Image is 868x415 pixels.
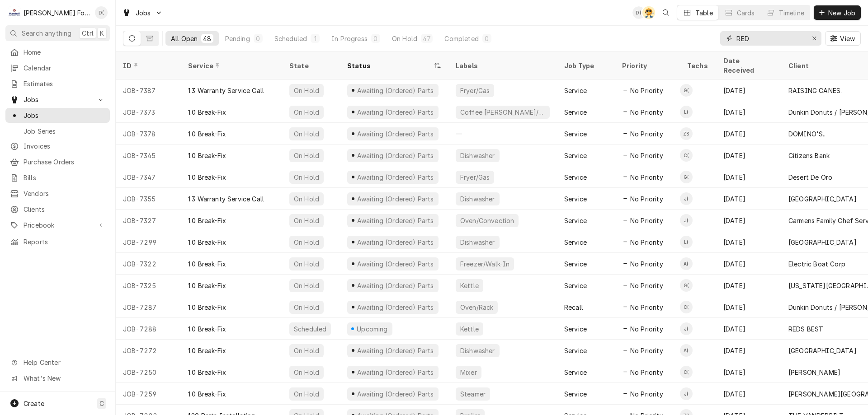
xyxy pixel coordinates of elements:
button: View [825,31,861,46]
div: Upcoming [356,324,389,334]
div: G( [680,171,693,183]
span: Reports [24,237,105,247]
div: On Hold [293,173,320,182]
a: Go to Help Center [5,355,110,370]
div: JOB-7325 [116,275,181,296]
div: Kettle [459,281,480,290]
div: [PERSON_NAME] [788,368,840,377]
div: RAISING CANES. [788,86,842,95]
div: C( [680,301,693,313]
div: Awaiting (Ordered) Parts [356,216,434,225]
span: Estimates [24,79,105,89]
div: 0 [373,34,378,43]
input: Keyword search [736,31,804,46]
div: JOB-7327 [116,210,181,231]
div: Chris Branca (99)'s Avatar [680,301,693,313]
div: On Hold [293,86,320,95]
div: [DATE] [716,275,781,296]
span: Create [24,400,44,407]
div: 1.0 Break-Fix [188,346,226,355]
span: Jobs [24,95,92,104]
div: Date Received [723,56,772,75]
div: AT [642,6,655,19]
div: L( [680,106,693,118]
div: On Hold [293,151,320,160]
div: JOB-7347 [116,166,181,188]
div: J( [680,387,693,400]
span: Pricebook [24,220,92,230]
div: Awaiting (Ordered) Parts [356,281,434,290]
div: 1.0 Break-Fix [188,389,226,399]
div: JOB-7288 [116,318,181,340]
div: Fryer/Gas [459,86,491,95]
div: [DATE] [716,318,781,340]
div: M [8,6,21,19]
div: Priority [622,61,671,70]
a: Clients [5,202,110,217]
div: Labels [456,61,550,70]
a: Reports [5,234,110,249]
span: No Priority [630,194,663,204]
span: No Priority [630,173,663,182]
div: James Lunney (128)'s Avatar [680,387,693,400]
div: Job Type [564,61,608,70]
div: Steamer [459,389,486,399]
span: Purchase Orders [24,157,105,167]
div: 1.0 Break-Fix [188,129,226,139]
div: Service [564,194,587,204]
div: Pending [225,34,250,43]
div: Awaiting (Ordered) Parts [356,151,434,160]
a: Job Series [5,124,110,139]
span: No Priority [630,129,663,139]
div: Awaiting (Ordered) Parts [356,173,434,182]
span: Vendors [24,189,105,198]
div: Service [564,238,587,247]
span: No Priority [630,389,663,399]
div: Service [564,107,587,117]
div: On Hold [293,259,320,269]
div: Scheduled [293,324,327,334]
div: Chris Branca (99)'s Avatar [680,149,693,162]
div: ZS [680,127,693,140]
div: 1.0 Break-Fix [188,216,226,225]
span: Jobs [24,111,105,120]
span: New Job [826,8,857,18]
div: Zz Pending No Schedule's Avatar [680,127,693,140]
div: Service [564,151,587,160]
div: C( [680,366,693,378]
div: 1.0 Break-Fix [188,303,226,312]
a: Go to Pricebook [5,218,110,233]
div: On Hold [293,216,320,225]
span: Calendar [24,63,105,73]
div: JOB-7355 [116,188,181,210]
div: 1.0 Break-Fix [188,151,226,160]
a: Invoices [5,139,110,154]
div: [DATE] [716,340,781,361]
div: On Hold [293,368,320,377]
div: Table [695,8,713,18]
div: L( [680,236,693,248]
div: Awaiting (Ordered) Parts [356,346,434,355]
div: State [289,61,333,70]
div: Cards [737,8,755,18]
div: Awaiting (Ordered) Parts [356,194,434,204]
div: 1.0 Break-Fix [188,173,226,182]
a: Estimates [5,76,110,91]
div: Luis (54)'s Avatar [680,106,693,118]
span: Search anything [22,28,71,38]
button: Search anythingCtrlK [5,25,110,41]
div: [GEOGRAPHIC_DATA] [788,346,857,355]
a: Purchase Orders [5,154,110,169]
span: View [838,34,857,43]
div: On Hold [392,34,417,43]
div: On Hold [293,303,320,312]
span: Invoices [24,141,105,151]
button: New Job [814,5,861,20]
span: No Priority [630,303,663,312]
div: Fryer/Gas [459,173,491,182]
div: D( [632,6,645,19]
div: [DATE] [716,383,781,405]
a: Go to Jobs [118,5,166,20]
div: Service [564,368,587,377]
div: 1.0 Break-Fix [188,281,226,290]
